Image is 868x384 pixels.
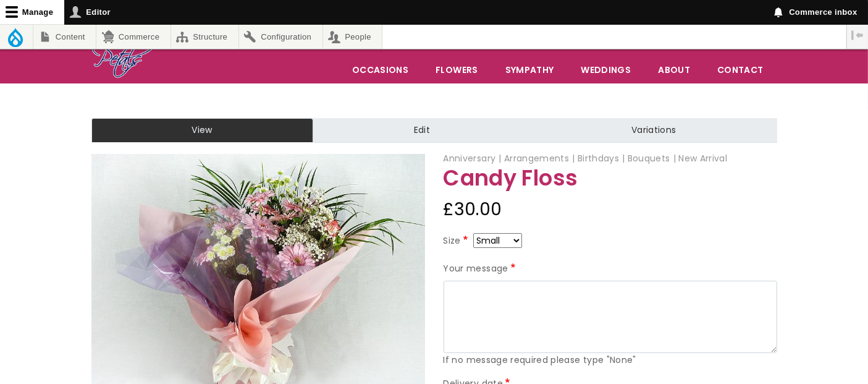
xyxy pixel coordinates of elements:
[313,118,531,143] a: Edit
[645,57,703,83] a: About
[444,195,777,224] div: £30.00
[339,57,421,83] span: Occasions
[678,152,727,164] span: New Arrival
[504,152,575,164] span: Arrangements
[568,57,644,83] span: Weddings
[171,25,238,49] a: Structure
[91,118,313,143] a: View
[444,152,502,164] span: Anniversary
[628,152,676,164] span: Bouquets
[423,57,491,83] a: Flowers
[444,353,777,368] div: If no message required please type "None"
[492,57,567,83] a: Sympathy
[578,152,625,164] span: Birthdays
[96,25,170,49] a: Commerce
[444,234,471,249] label: Size
[33,25,96,49] a: Content
[91,37,155,80] img: Home
[323,25,382,49] a: People
[704,57,776,83] a: Contact
[847,25,868,46] button: Vertical orientation
[444,262,518,276] label: Your message
[531,118,777,143] a: Variations
[444,166,777,190] h1: Candy Floss
[82,118,786,143] nav: Tabs
[239,25,322,49] a: Configuration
